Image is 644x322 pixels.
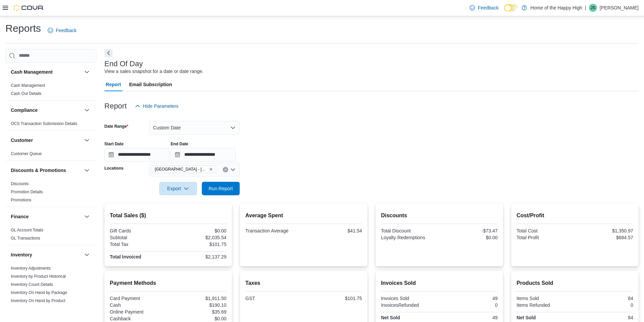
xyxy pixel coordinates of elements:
[305,228,362,233] div: $41.54
[11,198,31,202] a: Promotions
[585,4,586,12] p: |
[5,81,96,100] div: Cash Management
[576,228,633,233] div: $1,350.97
[11,251,32,258] h3: Inventory
[11,282,53,287] span: Inventory Count Details
[11,69,81,75] button: Cash Management
[440,228,498,233] div: -$73.47
[245,279,362,287] h2: Taxes
[11,290,67,295] a: Inventory On Hand by Package
[171,148,236,162] input: Press the down key to open a popover containing a calendar.
[11,83,45,88] span: Cash Management
[589,4,597,12] div: Jack Sharp
[83,136,91,144] button: Customer
[11,167,66,174] h3: Discounts & Promotions
[202,182,240,195] button: Run Report
[11,213,29,220] h3: Finance
[110,235,167,240] div: Subtotal
[11,213,81,220] button: Finance
[45,24,79,37] a: Feedback
[5,22,41,35] h1: Reports
[5,120,96,130] div: Compliance
[83,106,91,114] button: Compliance
[104,124,128,129] label: Date Range
[11,107,38,114] h3: Compliance
[381,315,400,320] strong: Net Sold
[11,189,43,195] span: Promotion Details
[223,167,228,172] button: Clear input
[11,91,42,96] a: Cash Out Details
[11,236,40,241] a: GL Transactions
[11,121,77,126] span: OCS Transaction Submission Details
[517,302,574,308] div: Items Refunded
[171,141,188,147] label: End Date
[155,166,208,173] span: [GEOGRAPHIC_DATA] - [GEOGRAPHIC_DATA] - Fire & Flower
[110,254,141,259] strong: Total Invoiced
[11,137,81,144] button: Customer
[83,166,91,174] button: Discounts & Promotions
[169,242,226,247] div: $101.75
[110,316,167,321] div: Cashback
[517,212,633,220] h2: Cost/Profit
[381,296,438,301] div: Invoices Sold
[106,78,121,91] span: Report
[381,212,498,220] h2: Discounts
[129,78,172,91] span: Email Subscription
[11,151,42,156] a: Customer Queue
[104,102,127,110] h3: Report
[143,103,178,109] span: Hide Parameters
[110,212,226,220] h2: Total Sales ($)
[149,121,240,134] button: Custom Date
[504,4,518,11] input: Dark Mode
[11,107,81,114] button: Compliance
[245,228,303,233] div: Transaction Average
[5,226,96,245] div: Finance
[110,228,167,233] div: Gift Cards
[230,167,236,172] button: Open list of options
[11,167,81,174] button: Discounts & Promotions
[11,83,45,88] a: Cash Management
[169,309,226,315] div: $35.69
[11,282,53,287] a: Inventory Count Details
[110,309,167,315] div: Online Payment
[152,166,216,173] span: Sherwood Park - Baseline Road - Fire & Flower
[576,302,633,308] div: 0
[517,279,633,287] h2: Products Sold
[11,91,42,96] span: Cash Out Details
[11,251,81,258] button: Inventory
[530,4,582,12] p: Home of the Happy High
[576,296,633,301] div: 84
[104,148,169,162] input: Press the down key to open a popover containing a calendar.
[11,236,40,241] span: GL Transactions
[5,180,96,207] div: Discounts & Promotions
[110,302,167,308] div: Cash
[83,251,91,259] button: Inventory
[305,296,362,301] div: $101.75
[209,167,213,171] button: Remove Sherwood Park - Baseline Road - Fire & Flower from selection in this group
[245,212,362,220] h2: Average Spent
[381,279,498,287] h2: Invoices Sold
[11,266,51,271] span: Inventory Adjustments
[517,228,574,233] div: Total Cost
[517,235,574,240] div: Total Profit
[11,197,31,203] span: Promotions
[83,213,91,221] button: Finance
[381,235,438,240] div: Loyalty Redemptions
[576,235,633,240] div: $684.57
[169,296,226,301] div: $1,911.50
[11,190,43,194] a: Promotion Details
[110,296,167,301] div: Card Payment
[11,228,43,232] a: GL Account Totals
[104,68,204,75] div: View a sales snapshot for a date or date range.
[381,302,438,308] div: InvoicesRefunded
[169,228,226,233] div: $0.00
[110,279,226,287] h2: Payment Methods
[5,150,96,160] div: Customer
[11,227,43,233] span: GL Account Totals
[467,1,501,15] a: Feedback
[11,151,42,156] span: Customer Queue
[11,274,66,279] a: Inventory by Product Historical
[209,185,233,192] span: Run Report
[132,99,181,113] button: Hide Parameters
